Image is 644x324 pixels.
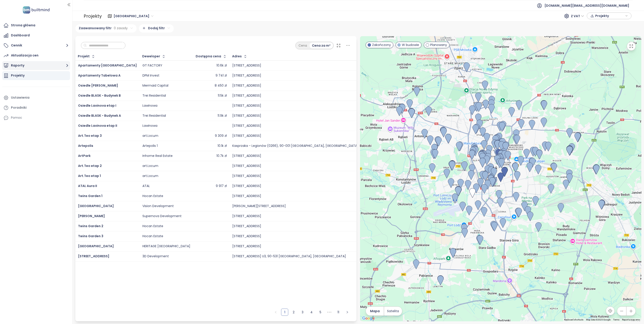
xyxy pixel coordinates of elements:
[218,94,227,98] div: 11.5k zł
[142,144,158,148] div: Artepolis 1
[142,104,157,108] div: Lawinowa
[232,55,242,58] div: Adres
[216,74,227,78] div: 9 741 zł
[2,31,70,40] a: Dashboard
[2,71,70,80] a: Projekty
[114,26,128,31] span: 0 zasady
[2,103,70,112] a: Poradniki
[11,115,22,120] div: Pomoc
[142,55,160,58] div: Deweloper
[232,204,286,208] div: [PERSON_NAME][STREET_ADDRESS]
[344,309,351,316] li: Następna strona
[78,164,102,168] span: Art.Teo etap 2
[75,24,137,33] div: Zaawansowany filtr
[2,93,70,102] a: Ustawienia
[299,309,306,316] a: 3
[142,134,158,138] div: art.Locum
[317,309,324,316] a: 5
[78,194,102,198] span: Twins Garden 1
[326,309,333,316] span: •••
[387,309,399,314] span: Satelita
[370,309,380,314] span: Mapa
[142,184,150,188] div: ATAL
[344,309,351,316] button: right
[2,51,70,60] a: Aktualizacja cen
[78,214,105,218] span: [PERSON_NAME]
[232,134,261,138] div: [STREET_ADDRESS]
[11,33,30,38] div: Dashboard
[309,42,333,49] div: Cena za m²
[142,214,182,218] div: Supernova Development
[78,184,97,188] span: ATAL Aura II
[586,318,610,321] span: Map data ©2025 Google
[142,154,173,158] div: Inhome Real Estate
[78,174,101,178] a: Art.Teo etap 1
[290,309,297,316] a: 2
[78,224,103,228] span: Twins Garden 2
[232,234,261,238] div: [STREET_ADDRESS]
[232,104,261,108] div: [STREET_ADDRESS]
[232,174,261,178] div: [STREET_ADDRESS]
[274,311,277,314] span: left
[232,254,346,258] div: [STREET_ADDRESS] U3, 90-531 [GEOGRAPHIC_DATA], [GEOGRAPHIC_DATA]
[384,307,402,316] button: Satelita
[78,133,102,138] a: Art.Teo etap 3
[11,23,35,28] div: Strona główna
[11,95,30,100] div: Ustawienia
[232,144,358,148] div: Kasprzaka - Legionów (0266), 90-001 [GEOGRAPHIC_DATA], [GEOGRAPHIC_DATA]
[216,64,227,68] div: 10.6k zł
[142,254,169,258] div: 3D Development
[595,12,624,19] span: Projekty
[216,154,227,158] div: 10.7k zł
[78,204,114,208] span: [GEOGRAPHIC_DATA]
[622,318,640,321] a: Report a map error
[308,309,315,316] li: 4
[232,214,261,218] div: [STREET_ADDRESS]
[11,73,25,78] div: Projekty
[232,74,261,78] div: [STREET_ADDRESS]
[78,143,93,148] a: Artepolis
[335,309,342,316] li: 11
[84,12,102,21] div: Projekty
[281,309,288,316] li: 1
[232,244,261,248] div: [STREET_ADDRESS]
[544,0,629,11] span: [DOMAIN_NAME][EMAIL_ADDRESS][DOMAIN_NAME]
[78,73,121,78] a: Apartamenty Tabelowa A
[142,174,158,178] div: art.Locum
[613,318,619,321] a: Terms (opens in new tab)
[142,64,162,68] div: GT FACTORY
[218,114,227,118] div: 11.9k zł
[78,254,109,258] a: [STREET_ADDRESS]
[346,311,349,314] span: right
[78,113,121,118] a: Osiedle BLASK - Budynek A
[589,12,629,19] div: button
[361,316,376,321] img: Google
[296,42,309,49] div: Cena
[430,42,447,47] span: Planowany
[142,94,166,98] div: Trei Residential
[196,55,221,58] div: Dostępna cena
[78,154,91,158] span: ArtPark
[326,309,333,316] li: Następne 5 stron
[78,123,117,128] a: Osiedle Lavinova etap II
[2,21,70,30] a: Strona główna
[232,114,261,118] div: [STREET_ADDRESS]
[78,83,118,88] a: Osiedle [PERSON_NAME]
[317,309,324,316] li: 5
[218,144,227,148] div: 10.1k zł
[272,309,279,316] button: left
[281,309,288,316] a: 1
[335,309,342,316] a: 11
[78,55,90,58] div: Projekt
[139,24,174,33] div: Dodaj filtr
[361,316,376,321] a: Open this area in Google Maps (opens a new window)
[564,318,583,321] button: Keyboard shortcuts
[78,63,137,68] a: Apartamenty [GEOGRAPHIC_DATA]
[142,224,163,228] div: Hocan Estate
[78,244,114,248] span: [GEOGRAPHIC_DATA]
[232,64,261,68] div: [STREET_ADDRESS]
